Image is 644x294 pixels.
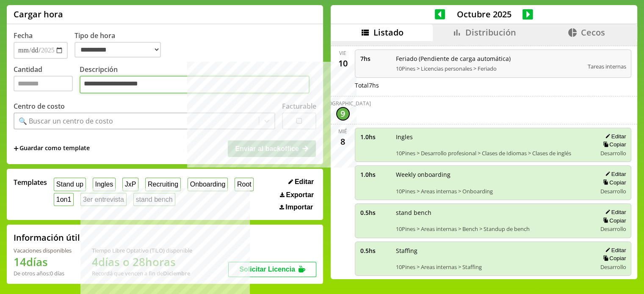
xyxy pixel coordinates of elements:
[581,27,605,38] span: Cecos
[603,170,626,178] button: Editar
[188,178,228,191] button: Onboarding
[600,187,626,195] span: Desarrollo
[336,135,350,148] div: 8
[603,133,626,140] button: Editar
[93,178,116,191] button: Ingles
[336,57,350,70] div: 10
[14,65,80,96] label: Cantidad
[331,41,637,278] div: scrollable content
[603,247,626,254] button: Editar
[75,42,161,58] select: Tipo de hora
[600,179,626,186] button: Copiar
[396,225,591,233] span: 10Pines > Areas internas > Bench > Standup de bench
[360,209,390,217] span: 0.5 hs
[92,269,192,277] div: Recordá que vencen a fin de
[239,266,295,273] span: Solicitar Licencia
[80,76,310,93] textarea: Descripción
[92,247,192,254] div: Tiempo Libre Optativo (TiLO) disponible
[600,263,626,271] span: Desarrollo
[228,262,316,277] button: Solicitar Licencia
[396,187,591,195] span: 10Pines > Areas internas > Onboarding
[54,178,86,191] button: Stand up
[80,65,316,96] label: Descripción
[14,31,33,40] label: Fecha
[600,225,626,233] span: Desarrollo
[600,141,626,148] button: Copiar
[14,76,73,91] input: Cantidad
[133,193,175,206] button: stand bench
[396,55,582,63] span: Feriado (Pendiente de carga automática)
[14,144,19,153] span: +
[465,27,516,38] span: Distribución
[396,209,591,217] span: stand bench
[295,178,314,186] span: Editar
[600,217,626,224] button: Copiar
[373,27,404,38] span: Listado
[92,254,192,269] h1: 4 días o 28 horas
[282,102,316,111] label: Facturable
[14,232,80,243] h2: Información útil
[163,269,190,277] b: Diciembre
[315,100,371,107] div: [DEMOGRAPHIC_DATA]
[396,149,591,157] span: 10Pines > Desarrollo profesional > Clases de Idiomas > Clases de inglés
[75,31,168,59] label: Tipo de hora
[14,144,90,153] span: +Guardar como template
[396,65,582,72] span: 10Pines > Licencias personales > Feriado
[445,8,522,20] span: Octubre 2025
[14,247,72,254] div: Vacaciones disponibles
[14,8,63,20] h1: Cargar hora
[603,209,626,216] button: Editar
[336,107,350,121] div: 9
[235,178,254,191] button: Root
[600,255,626,262] button: Copiar
[80,193,127,206] button: 3er entrevista
[396,170,591,179] span: Weekly onboarding
[360,247,390,255] span: 0.5 hs
[286,191,314,199] span: Exportar
[277,191,316,199] button: Exportar
[19,116,113,126] div: 🔍 Buscar un centro de costo
[600,149,626,157] span: Desarrollo
[54,193,74,206] button: 1on1
[14,102,65,111] label: Centro de costo
[396,263,591,271] span: 10Pines > Areas internas > Staffing
[14,178,47,187] span: Templates
[338,128,347,135] div: mié
[122,178,138,191] button: JxP
[339,49,346,57] div: vie
[286,178,316,186] button: Editar
[14,269,72,277] div: De otros años: 0 días
[587,63,626,70] span: Tareas internas
[285,203,313,211] span: Importar
[360,55,390,63] span: 7 hs
[355,81,632,89] div: Total 7 hs
[360,170,390,179] span: 1.0 hs
[396,133,591,141] span: Ingles
[360,133,390,141] span: 1.0 hs
[145,178,181,191] button: Recruiting
[396,247,591,255] span: Staffing
[14,254,72,269] h1: 14 días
